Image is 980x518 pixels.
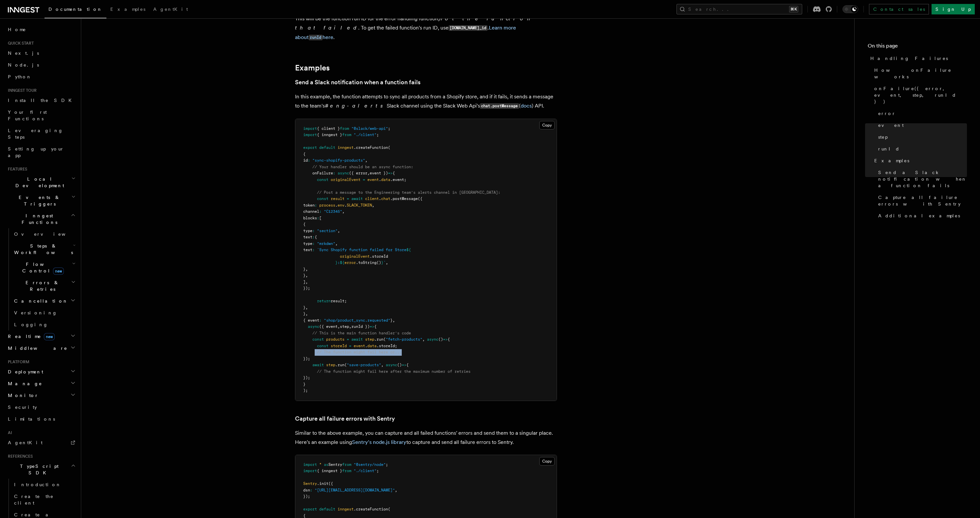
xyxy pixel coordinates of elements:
[319,318,322,323] span: :
[347,363,381,367] span: "save-products"
[338,203,344,208] span: env
[365,196,379,201] span: client
[319,324,338,329] span: ({ event
[5,369,43,375] span: Deployment
[8,416,55,422] span: Limitations
[303,216,317,220] span: blocks
[338,229,340,233] span: ,
[303,481,317,486] span: Sentry
[397,363,402,367] span: ()
[386,337,422,342] span: "fetch-products"
[354,468,377,473] span: "./client"
[303,267,305,271] span: }
[5,41,34,46] span: Quick start
[347,203,372,208] span: SLACK_TOKEN
[370,254,388,259] span: .storeId
[5,194,71,207] span: Events & Triggers
[377,344,397,348] span: .storeId;
[338,324,340,329] span: ,
[5,125,77,143] a: Leveraging Steps
[317,216,319,220] span: :
[5,460,77,479] button: TypeScript SDK
[390,196,418,201] span: .postMessage
[14,494,54,506] span: Create the client
[372,203,374,208] span: ,
[333,171,335,175] span: :
[312,165,413,169] span: // Your handler should be an async function:
[312,363,324,367] span: await
[303,222,305,227] span: {
[438,337,443,342] span: ()
[11,261,72,274] span: Flow Control
[874,85,967,105] span: onFailure({ error, event, step, runId })
[367,177,379,182] span: event
[872,83,967,108] a: onFailure({ error, event, step, runId })
[443,337,448,342] span: =>
[5,210,77,228] button: Inngest Functions
[365,158,367,163] span: ,
[315,235,317,239] span: {
[312,171,333,175] span: onFailure
[331,177,361,182] span: originalEvent
[295,63,330,72] a: Examples
[303,126,317,131] span: import
[324,318,390,323] span: "shop/product_sync.requested"
[381,260,383,265] span: }
[319,203,335,208] span: process
[335,203,338,208] span: .
[303,305,305,310] span: }
[5,47,77,59] a: Next.js
[539,457,555,466] button: Copy
[11,258,77,277] button: Flow Controlnew
[351,337,363,342] span: await
[363,177,365,182] span: =
[317,196,328,201] span: const
[878,110,896,117] span: error
[5,437,77,448] a: AgentKit
[5,106,77,125] a: Your first Functions
[5,59,77,71] a: Node.js
[449,25,488,31] code: [DOMAIN_NAME]_id
[312,331,411,335] span: // This is the main function handler's code
[295,414,395,423] a: Capture all failure errors with Sentry
[5,228,77,330] div: Inngest Functions
[676,4,802,14] button: Search...⌘K
[344,363,347,367] span: (
[295,25,516,40] a: Learn more aboutrunIdhere
[317,229,338,233] span: "section"
[402,363,406,367] span: =>
[354,132,377,137] span: "./client"
[308,324,319,329] span: async
[5,191,77,210] button: Events & Triggers
[305,311,308,316] span: ,
[390,318,393,323] span: }
[11,277,77,295] button: Errors & Retries
[388,507,390,511] span: (
[317,468,342,473] span: { inngest }
[539,121,555,129] button: Copy
[349,324,351,329] span: ,
[878,194,967,207] span: Capture all failure errors with Sentry
[5,167,27,172] span: Features
[8,74,32,79] span: Python
[303,318,319,323] span: { event
[5,380,42,387] span: Manage
[312,248,315,252] span: :
[370,171,388,175] span: event })
[319,209,322,214] span: :
[356,260,377,265] span: .toString
[868,52,967,64] a: Handling Failures
[5,212,71,226] span: Inngest Functions
[338,145,354,150] span: inngest
[308,158,310,163] span: :
[5,176,71,189] span: Local Development
[351,126,388,131] span: "@slack/web-api"
[932,4,975,14] a: Sign Up
[48,7,102,12] span: Documentation
[153,7,188,12] span: AgentKit
[305,267,308,271] span: ,
[303,273,305,278] span: }
[45,2,106,18] a: Documentation
[8,98,76,103] span: Install the SDK
[876,119,967,131] a: event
